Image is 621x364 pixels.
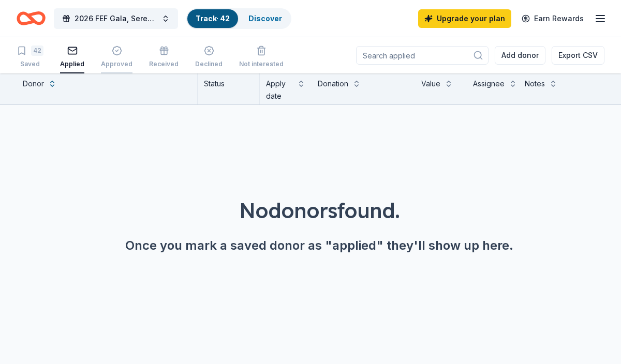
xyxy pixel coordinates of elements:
div: Assignee [473,78,505,90]
div: Apply date [266,78,293,102]
button: 2026 FEF Gala, Serendipity: A Sweet Escape [54,8,178,29]
div: Value [421,78,440,90]
div: Status [198,73,260,104]
div: Declined [195,60,223,68]
div: Saved [17,60,43,68]
a: Discover [248,14,282,23]
input: Search applied [356,46,489,65]
div: Approved [101,60,132,68]
span: 2026 FEF Gala, Serendipity: A Sweet Escape [75,12,157,25]
a: Upgrade your plan [418,9,511,28]
div: Donor [23,78,44,90]
button: 42Saved [17,41,43,73]
button: Declined [195,41,223,73]
div: 42 [31,45,43,56]
button: Export CSV [552,46,604,65]
a: Home [17,6,46,31]
div: Applied [60,60,84,68]
button: Add donor [495,46,545,65]
div: Once you mark a saved donor as "applied" they'll show up here. [34,237,605,254]
a: Earn Rewards [515,9,590,28]
div: Notes [525,78,545,90]
div: Donation [318,78,348,90]
button: Not interested [239,41,284,73]
button: Track· 42Discover [186,8,291,29]
button: Approved [101,41,132,73]
div: Not interested [239,60,284,68]
a: Track· 42 [196,14,230,23]
div: Received [149,60,179,68]
button: Applied [60,41,84,73]
button: Received [149,41,179,73]
div: No donors found. [34,196,605,225]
